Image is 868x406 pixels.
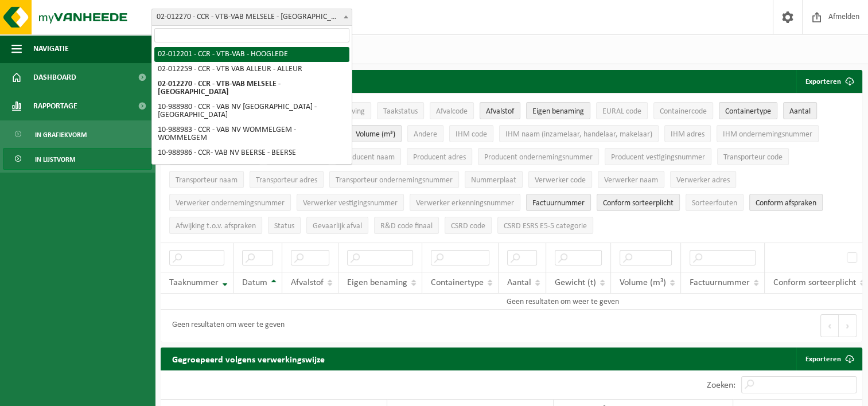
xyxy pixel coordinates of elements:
[532,107,584,116] span: Eigen benaming
[597,194,680,211] button: Conform sorteerplicht : Activate to sort
[756,199,816,208] span: Conform afspraken
[671,130,704,139] span: IHM adres
[256,176,317,185] span: Transporteur adres
[151,9,352,26] span: 02-012270 - CCR - VTB-VAB MELSELE - MELSELE
[154,100,349,123] li: 10-988980 - CCR - VAB NV [GEOGRAPHIC_DATA] - [GEOGRAPHIC_DATA]
[374,217,439,234] button: R&D code finaalR&amp;D code finaal: Activate to sort
[410,194,520,211] button: Verwerker erkenningsnummerVerwerker erkenningsnummer: Activate to sort
[154,77,349,100] li: 02-012270 - CCR - VTB-VAB MELSELE - [GEOGRAPHIC_DATA]
[505,130,652,139] span: IHM naam (inzamelaar, handelaar, makelaar)
[499,125,659,142] button: IHM naam (inzamelaar, handelaar, makelaar)IHM naam (inzamelaar, handelaar, makelaar): Activate to...
[250,171,324,188] button: Transporteur adresTransporteur adres: Activate to sort
[268,217,301,234] button: StatusStatus: Activate to sort
[176,176,238,185] span: Transporteur naam
[383,107,418,116] span: Taakstatus
[603,199,674,208] span: Conform sorteerplicht
[152,9,352,25] span: 02-012270 - CCR - VTB-VAB MELSELE - MELSELE
[664,125,711,142] button: IHM adresIHM adres: Activate to sort
[605,148,711,165] button: Producent vestigingsnummerProducent vestigingsnummer: Activate to sort
[717,148,789,165] button: Transporteur codeTransporteur code: Activate to sort
[407,148,472,165] button: Producent adresProducent adres: Activate to sort
[484,153,593,162] span: Producent ondernemingsnummer
[602,107,641,116] span: EURAL code
[154,47,349,62] li: 02-012201 - CCR - VTB-VAB - HOOGLEDE
[749,194,823,211] button: Conform afspraken : Activate to sort
[341,153,395,162] span: Producent naam
[35,149,75,170] span: In lijstvorm
[445,217,492,234] button: CSRD codeCSRD code: Activate to sort
[33,63,76,92] span: Dashboard
[451,222,485,231] span: CSRD code
[839,314,857,337] button: Next
[604,176,658,185] span: Verwerker naam
[3,148,152,170] a: In lijstvorm
[820,314,839,337] button: Previous
[532,199,585,208] span: Factuurnummer
[242,278,267,287] span: Datum
[297,194,404,211] button: Verwerker vestigingsnummerVerwerker vestigingsnummer: Activate to sort
[676,176,730,185] span: Verwerker adres
[329,171,459,188] button: Transporteur ondernemingsnummerTransporteur ondernemingsnummer : Activate to sort
[660,107,707,116] span: Containercode
[598,171,664,188] button: Verwerker naamVerwerker naam: Activate to sort
[176,199,285,208] span: Verwerker ondernemingsnummer
[3,123,152,145] a: In grafiekvorm
[773,278,856,287] span: Conform sorteerplicht
[413,153,466,162] span: Producent adres
[306,217,368,234] button: Gevaarlijk afval : Activate to sort
[471,176,516,185] span: Nummerplaat
[528,171,592,188] button: Verwerker codeVerwerker code: Activate to sort
[33,34,69,63] span: Navigatie
[497,217,593,234] button: CSRD ESRS E5-5 categorieCSRD ESRS E5-5 categorie: Activate to sort
[380,222,433,231] span: R&D code finaal
[686,194,744,211] button: SorteerfoutenSorteerfouten: Activate to sort
[535,176,586,185] span: Verwerker code
[465,171,523,188] button: NummerplaatNummerplaat: Activate to sort
[356,130,395,139] span: Volume (m³)
[407,125,443,142] button: AndereAndere: Activate to sort
[789,107,811,116] span: Aantal
[707,381,735,390] label: Zoeken:
[507,278,531,287] span: Aantal
[33,92,77,120] span: Rapportage
[783,102,817,119] button: AantalAantal: Activate to sort
[504,222,587,231] span: CSRD ESRS E5-5 categorie
[161,348,336,370] h2: Gegroepeerd volgens verwerkingswijze
[169,278,219,287] span: Taaknummer
[692,199,737,208] span: Sorteerfouten
[796,70,861,93] button: Exporteren
[480,102,520,119] button: AfvalstofAfvalstof: Activate to sort
[154,161,349,184] li: 10-988988 - CCR- VAB NV BOORTMEERBEEK - [GEOGRAPHIC_DATA]
[436,107,468,116] span: Afvalcode
[526,102,590,119] button: Eigen benamingEigen benaming: Activate to sort
[154,123,349,146] li: 10-988983 - CCR - VAB NV WOMMELGEM - WOMMELGEM
[526,194,591,211] button: FactuurnummerFactuurnummer: Activate to sort
[169,194,291,211] button: Verwerker ondernemingsnummerVerwerker ondernemingsnummer: Activate to sort
[449,125,493,142] button: IHM codeIHM code: Activate to sort
[336,176,453,185] span: Transporteur ondernemingsnummer
[620,278,666,287] span: Volume (m³)
[725,107,771,116] span: Containertype
[313,222,362,231] span: Gevaarlijk afval
[154,62,349,77] li: 02-012259 - CCR - VTB VAB ALLEUR - ALLEUR
[653,102,713,119] button: ContainercodeContainercode: Activate to sort
[431,278,484,287] span: Containertype
[478,148,599,165] button: Producent ondernemingsnummerProducent ondernemingsnummer: Activate to sort
[486,107,514,116] span: Afvalstof
[35,124,87,146] span: In grafiekvorm
[274,222,294,231] span: Status
[303,199,398,208] span: Verwerker vestigingsnummer
[414,130,437,139] span: Andere
[166,315,285,336] div: Geen resultaten om weer te geven
[723,130,812,139] span: IHM ondernemingsnummer
[430,102,474,119] button: AfvalcodeAfvalcode: Activate to sort
[723,153,783,162] span: Transporteur code
[416,199,514,208] span: Verwerker erkenningsnummer
[349,125,402,142] button: Volume (m³)Volume (m³): Activate to sort
[377,102,424,119] button: TaakstatusTaakstatus: Activate to sort
[176,222,256,231] span: Afwijking t.o.v. afspraken
[335,148,401,165] button: Producent naamProducent naam: Activate to sort
[717,125,819,142] button: IHM ondernemingsnummerIHM ondernemingsnummer: Activate to sort
[690,278,750,287] span: Factuurnummer
[670,171,736,188] button: Verwerker adresVerwerker adres: Activate to sort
